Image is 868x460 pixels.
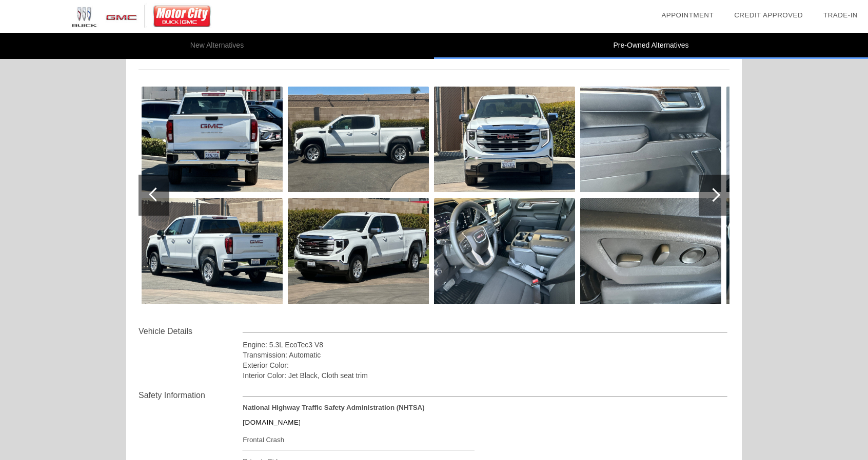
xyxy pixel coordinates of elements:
div: Interior Color: Jet Black, Cloth seat trim [243,370,727,381]
img: be486798a17d73dbf22d97a3863c058dx.jpg [726,198,867,304]
img: 624dfccad5883d0ef5be81473a4bf764x.jpg [580,198,721,304]
strong: National Highway Traffic Safety Administration (NHTSA) [243,404,424,411]
img: 70aca83919e90ad3571d3e46088f6260x.jpg [142,198,283,304]
div: Safety Information [139,389,243,402]
img: 7adb76b1135e2971312fa7d0c9706915x.jpg [580,87,721,192]
div: Frontal Crash [243,433,474,446]
img: cdc7dd8c9415868c7a4eb84192144be3x.jpg [142,87,283,192]
img: 54696eb96e98b7dbe2dff87094e39b4bx.jpg [288,198,429,304]
a: Appointment [661,11,714,19]
img: dd3ee824d7866bc6cb51cf3244eaa4d6x.jpg [288,87,429,192]
div: Exterior Color: [243,360,727,370]
img: 88d3299b6ba164f1be206ec01ae4b030x.jpg [726,87,867,192]
img: ad2e98b5f89a494508350fbc114e5eb3x.jpg [434,198,575,304]
li: Pre-Owned Alternatives [434,33,868,59]
img: b58706c9cab95bd84f59467eb54c8240x.jpg [434,87,575,192]
div: Transmission: Automatic [243,350,727,360]
a: Trade-In [823,11,858,19]
a: [DOMAIN_NAME] [243,419,301,426]
div: Vehicle Details [139,325,243,338]
a: Credit Approved [734,11,803,19]
div: Engine: 5.3L EcoTec3 V8 [243,340,727,350]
